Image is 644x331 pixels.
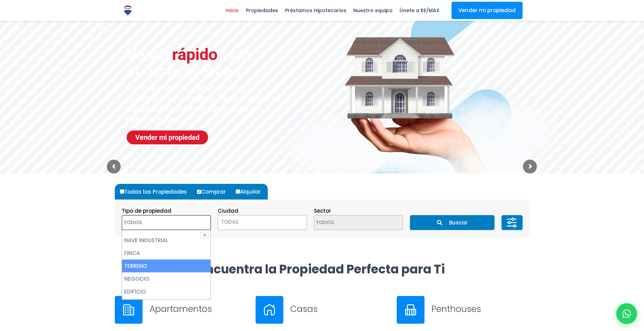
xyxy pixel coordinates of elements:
li: NEGOCIO [122,272,211,285]
span: TODAS [221,218,239,226]
li: NAVE INDUSTRIAL [122,234,211,247]
span: Inicio [222,5,242,16]
img: Logo de REMAX [122,5,134,17]
label: Todas las Propiedades [118,184,194,200]
a: Apartamentos [115,296,248,324]
span: TODAS [218,215,307,230]
span: Ciudad [218,207,238,214]
sr7-txt: Con experiencia, compromiso y asesoramiento experto, hacemos que tu propiedad encuentre comprador... [126,83,285,125]
sr7-txt: Vende y sin complicaciones [126,46,299,79]
strong: Encuentra la Propiedad Perfecta para Ti [199,261,445,278]
span: Nuestro equipo [350,5,396,16]
label: Alquilar [234,184,268,200]
h3: Casas [290,303,388,315]
span: rápido [172,45,218,64]
li: FINCA [122,247,211,260]
span: Tipo de propiedad [122,207,171,214]
a: Penthouses [397,296,530,324]
span: Propiedades [242,5,282,16]
h3: Penthouses [431,303,530,315]
a: Vender mi propiedad [452,2,523,19]
textarea: Search [314,215,381,230]
li: TERRENO [122,260,211,272]
input: Comprar [197,190,201,194]
button: Buscar [410,215,495,230]
textarea: Search [122,215,189,230]
label: Comprar [195,184,233,200]
li: TURíSTICO [122,298,211,311]
span: Préstamos Hipotecarios [282,5,350,16]
input: Todas las Propiedades [120,189,124,194]
a: Vender mi propiedad [127,130,208,144]
span: TODAS [218,217,307,227]
h3: Apartamentos [149,303,248,315]
a: Casas [256,296,388,324]
input: Alquilar [236,189,240,194]
span: Únete a RE/MAX [396,5,443,16]
button: ✕ [200,232,209,239]
li: EDIFICIO [122,285,211,298]
span: Sector [314,207,331,214]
